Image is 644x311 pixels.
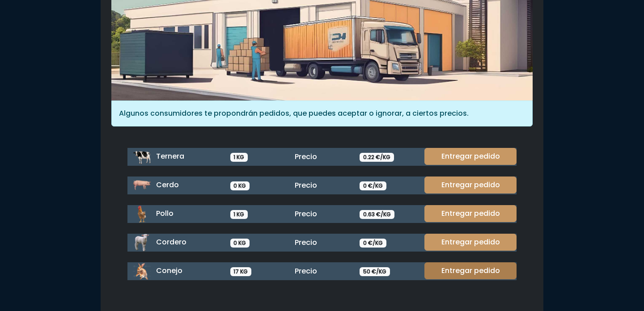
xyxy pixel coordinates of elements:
div: Precio [289,209,354,219]
span: Cordero [156,237,186,247]
a: Entregar pedido [424,177,517,193]
img: cordero.png [133,234,151,252]
span: 0.63 €/KG [360,210,394,219]
img: conejo.png [133,262,151,280]
span: 0 €/KG [360,239,386,248]
span: 0 KG [230,239,250,248]
span: Pollo [156,208,174,219]
div: Precio [289,151,354,162]
div: Precio [289,180,354,191]
div: Algunos consumidores te propondrán pedidos, que puedes aceptar o ignorar, a ciertos precios. [111,101,533,126]
span: 1 KG [230,210,248,219]
a: Entregar pedido [424,234,517,251]
div: Precio [289,237,354,248]
a: Entregar pedido [424,262,517,279]
span: Conejo [156,265,182,276]
div: Precio [289,266,354,277]
a: Entregar pedido [424,148,517,165]
a: Entregar pedido [424,205,517,222]
img: ternera.png [133,148,151,166]
span: Cerdo [156,180,179,190]
span: 1 KG [230,153,248,162]
span: 50 €/KG [360,267,390,276]
span: 0 €/KG [360,181,386,190]
img: cerdo.png [133,177,151,194]
span: 17 KG [230,267,252,276]
span: Ternera [156,151,184,161]
span: 0 KG [230,181,250,190]
span: 0.22 €/KG [360,153,394,162]
img: pollo.png [133,205,151,223]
